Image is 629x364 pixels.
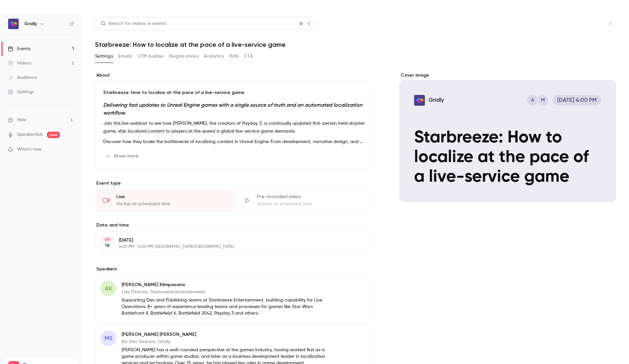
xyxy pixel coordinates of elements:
[122,282,331,288] p: [PERSON_NAME] Kilmpasanis
[103,151,143,161] button: Show more
[236,189,373,211] div: Pre-recorded videoStream at scheduled time
[103,102,362,116] em: Delivering fast updates to Unreal Engine games with a single source of truth and an automated loc...
[25,39,59,43] div: Domain Overview
[257,193,365,200] div: Pre-recorded video
[8,89,34,95] div: Settings
[95,266,373,272] label: Speakers
[119,244,338,249] p: 4:00 PM - 5:00 PM, [GEOGRAPHIC_DATA]/[GEOGRAPHIC_DATA]
[65,38,70,43] img: tab_keywords_by_traffic_grey.svg
[18,38,23,43] img: tab_domain_overview_orange.svg
[17,146,42,153] span: What's new
[103,138,365,146] p: Discover how they broke the bottlenecks of localizing content in Unreal Engine. From development,...
[24,21,37,27] h6: Gridly
[17,17,72,22] div: Domain: [DOMAIN_NAME]
[399,72,616,79] label: Cover image
[18,10,32,16] div: v 4.0.25
[8,19,19,29] img: Gridly
[103,119,365,135] p: Join this live webinar to see how [PERSON_NAME], the creators of Payday 3, a continually updated ...
[122,297,331,317] p: Supporting Dev and Publishing teams at Starbreeze Entertainment, building capability for Live Ope...
[105,284,112,293] span: AK
[95,72,373,79] label: About
[204,51,224,62] button: Analytics
[8,117,74,123] li: help-dropdown-opener
[95,189,233,211] div: LiveGo live at scheduled time
[72,39,110,43] div: Keywords by Traffic
[122,331,331,338] p: [PERSON_NAME] [PERSON_NAME]
[116,193,225,200] div: Live
[105,242,110,249] p: 16
[105,334,112,343] span: MS
[17,117,27,123] span: Help
[101,237,113,242] div: SEP
[8,74,37,81] div: Audience
[8,60,31,66] div: Videos
[95,222,373,228] label: Date and time
[169,51,199,62] button: Registrations
[257,201,365,207] div: Stream at scheduled time
[118,51,132,62] button: Emails
[17,131,43,138] a: SpeakerHub
[116,201,225,207] div: Go live at scheduled time
[95,275,373,322] div: AK[PERSON_NAME] KilmpasanisLive Director, Starbreeze EntertainmentSupporting Dev and Publishing t...
[229,51,239,62] button: Polls
[101,20,166,27] div: Search for videos or events
[574,17,600,30] button: Share
[47,132,60,138] span: new
[10,10,16,16] img: logo_orange.svg
[122,338,331,345] p: Biz Dev Director, Gridly
[119,237,338,244] p: [DATE]
[95,41,616,48] h1: Starbreeze: How to localize at the pace of a live-service game
[399,72,616,202] section: Cover image
[95,51,113,62] button: Settings
[103,89,365,96] p: Starbreeze: How to localize at the pace of a live-service game
[122,289,331,295] p: Live Director, Starbreeze Entertainment
[10,17,16,22] img: website_grey.svg
[244,51,253,62] button: CTA
[138,51,164,62] button: UTM builder
[8,45,30,52] div: Events
[95,180,373,187] p: Event type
